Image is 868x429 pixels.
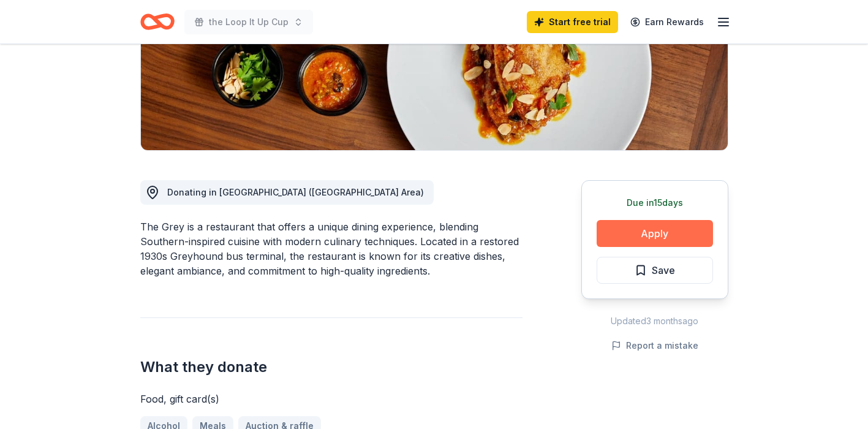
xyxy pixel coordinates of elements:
[140,392,523,406] div: Food, gift card(s)
[140,7,175,36] a: Home
[209,15,289,29] span: the Loop It Up Cup
[184,10,313,34] button: the Loop It Up Cup
[611,338,698,353] button: Report a mistake
[597,196,713,210] div: Due in 15 days
[652,262,675,278] span: Save
[140,219,523,278] div: The Grey is a restaurant that offers a unique dining experience, blending Southern-inspired cuisi...
[167,187,424,197] span: Donating in [GEOGRAPHIC_DATA] ([GEOGRAPHIC_DATA] Area)
[597,257,713,284] button: Save
[623,11,711,33] a: Earn Rewards
[581,314,728,328] div: Updated 3 months ago
[597,220,713,247] button: Apply
[527,11,618,33] a: Start free trial
[140,357,523,377] h2: What they donate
